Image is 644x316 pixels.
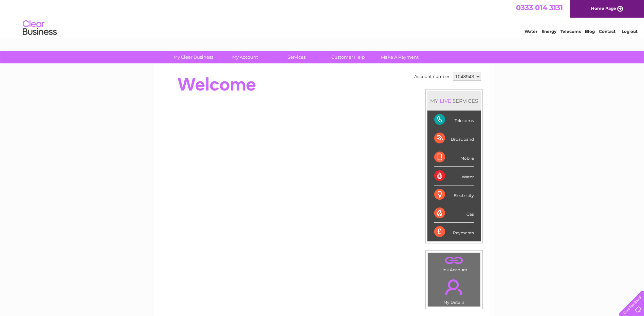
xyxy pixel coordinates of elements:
[430,255,478,266] a: .
[525,29,537,34] a: Water
[217,51,273,63] a: My Account
[434,185,474,204] div: Electricity
[516,3,563,12] a: 0333 014 3131
[165,51,221,63] a: My Clear Business
[372,51,428,63] a: Make A Payment
[434,111,474,129] div: Telecoms
[560,29,581,34] a: Telecoms
[428,253,480,274] td: Link Account
[430,275,478,299] a: .
[269,51,325,63] a: Services
[434,167,474,185] div: Water
[434,148,474,167] div: Mobile
[428,274,480,307] td: My Details
[162,4,483,33] div: Clear Business is a trading name of Verastar Limited (registered in [GEOGRAPHIC_DATA] No. 3667643...
[320,51,376,63] a: Customer Help
[427,91,481,111] div: MY SERVICES
[412,71,451,82] td: Account number
[599,29,615,34] a: Contact
[585,29,595,34] a: Blog
[622,29,638,34] a: Log out
[434,223,474,241] div: Payments
[438,98,453,104] div: LIVE
[434,204,474,223] div: Gas
[434,129,474,148] div: Broadband
[541,29,556,34] a: Energy
[22,18,57,38] img: logo.png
